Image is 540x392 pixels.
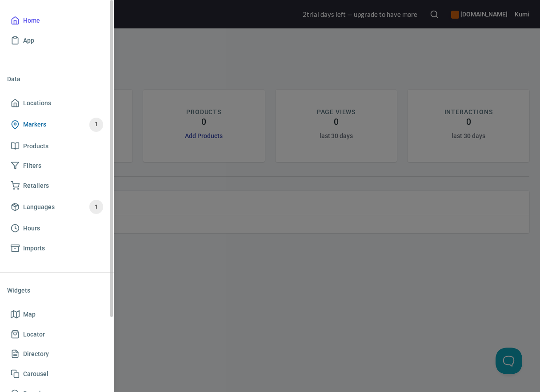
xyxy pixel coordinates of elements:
[7,364,107,384] a: Carousel
[23,119,46,130] span: Markers
[7,31,107,51] a: App
[23,141,48,152] span: Products
[7,238,107,258] a: Imports
[89,202,103,212] span: 1
[23,180,49,191] span: Retailers
[23,223,40,234] span: Hours
[7,136,107,156] a: Products
[23,368,48,380] span: Carousel
[23,309,36,320] span: Map
[7,93,107,113] a: Locations
[23,98,51,109] span: Locations
[7,195,107,218] a: Languages1
[7,113,107,136] a: Markers1
[7,156,107,176] a: Filters
[23,243,45,254] span: Imports
[23,15,40,26] span: Home
[23,160,41,171] span: Filters
[23,35,34,46] span: App
[7,68,107,90] li: Data
[23,329,45,340] span: Locator
[7,176,107,196] a: Retailers
[7,305,107,325] a: Map
[7,218,107,238] a: Hours
[7,325,107,344] a: Locator
[23,348,49,360] span: Directory
[7,280,107,301] li: Widgets
[23,202,55,213] span: Languages
[89,119,103,130] span: 1
[7,344,107,364] a: Directory
[7,11,107,31] a: Home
